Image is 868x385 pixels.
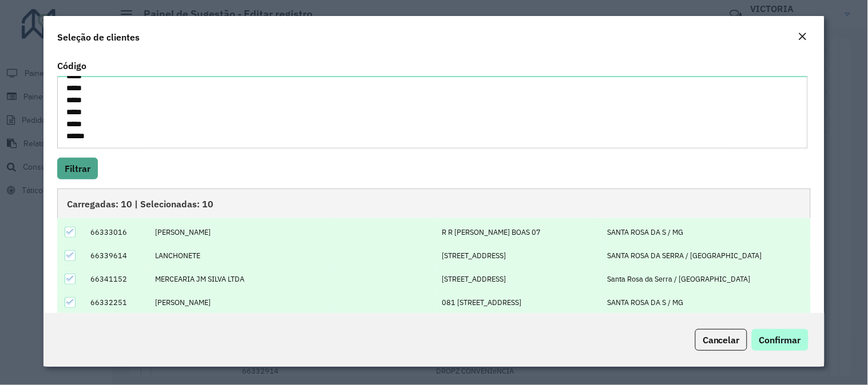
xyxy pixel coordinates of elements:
button: Close [795,30,811,45]
td: 66341152 [84,267,149,291]
td: [STREET_ADDRESS] [436,267,601,291]
em: Fechar [798,32,807,41]
td: SANTA ROSA DA S / MG [601,220,810,244]
label: Código [57,59,86,73]
td: SANTA ROSA DA SERRA / [GEOGRAPHIC_DATA] [601,244,810,267]
button: Filtrar [57,158,98,179]
td: 66339614 [84,244,149,267]
td: MERCEARIA JM SILVA LTDA [149,267,330,291]
span: Confirmar [759,334,801,346]
td: LANCHONETE [149,244,330,267]
div: Carregadas: 10 | Selecionadas: 10 [57,189,811,218]
span: Cancelar [703,334,740,346]
td: [PERSON_NAME] [149,291,330,314]
td: [PERSON_NAME] [149,220,330,244]
h4: Seleção de clientes [57,30,140,44]
td: 66332251 [84,291,149,314]
td: Santa Rosa da Serra / [GEOGRAPHIC_DATA] [601,267,810,291]
td: 081 [STREET_ADDRESS] [436,291,601,314]
td: SANTA ROSA DA S / MG [601,291,810,314]
button: Cancelar [695,329,747,351]
td: R R [PERSON_NAME] BOAS 07 [436,220,601,244]
button: Confirmar [752,329,808,351]
td: 66333016 [84,220,149,244]
td: [STREET_ADDRESS] [436,244,601,267]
